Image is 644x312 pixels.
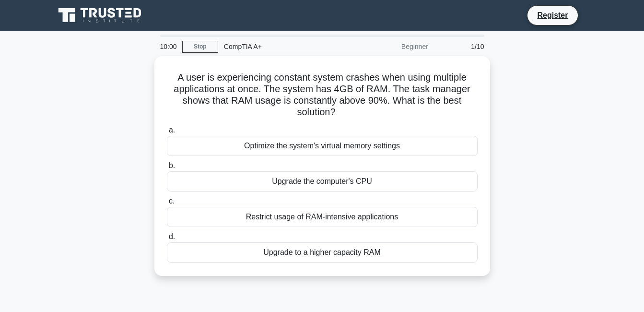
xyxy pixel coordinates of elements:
div: 10:00 [154,37,182,56]
div: Upgrade the computer's CPU [167,171,478,192]
div: Beginner [350,37,434,56]
a: Stop [182,41,218,53]
div: Restrict usage of RAM-intensive applications [167,207,478,227]
div: CompTIA A+ [218,37,350,56]
h5: A user is experiencing constant system crashes when using multiple applications at once. The syst... [166,72,479,119]
a: Register [531,9,574,21]
span: b. [169,161,175,169]
div: Optimize the system's virtual memory settings [167,136,478,156]
div: Upgrade to a higher capacity RAM [167,242,478,263]
div: 1/10 [434,37,490,56]
span: a. [169,126,175,134]
span: c. [169,197,175,205]
span: d. [169,232,175,240]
